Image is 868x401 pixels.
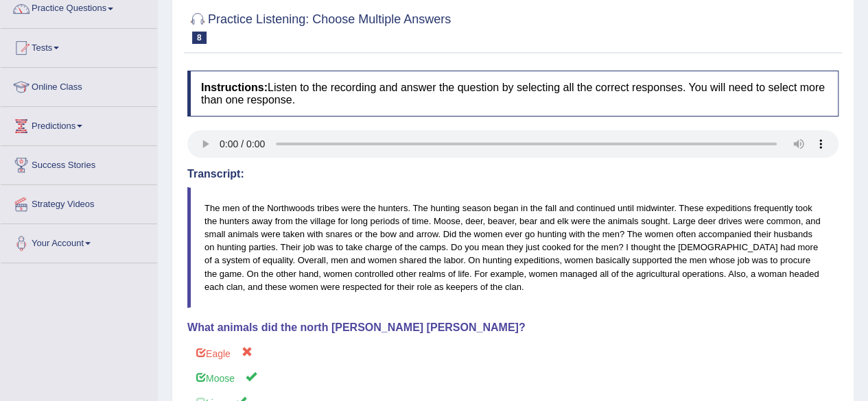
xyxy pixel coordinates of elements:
h2: Practice Listening: Choose Multiple Answers [187,10,451,44]
label: Moose [187,365,838,390]
b: Instructions: [201,82,268,93]
h4: What animals did the north [PERSON_NAME] [PERSON_NAME]? [187,321,838,334]
a: Online Class [1,68,157,102]
a: Success Stories [1,146,157,180]
h4: Transcript: [187,168,838,180]
a: Predictions [1,107,157,141]
a: Your Account [1,224,157,258]
blockquote: The men of the Northwoods tribes were the hunters. The hunting season began in the fall and conti... [187,187,838,308]
a: Tests [1,29,157,63]
label: Eagle [187,340,838,365]
span: 8 [192,32,207,44]
a: Strategy Videos [1,185,157,219]
h4: Listen to the recording and answer the question by selecting all the correct responses. You will ... [187,71,838,117]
